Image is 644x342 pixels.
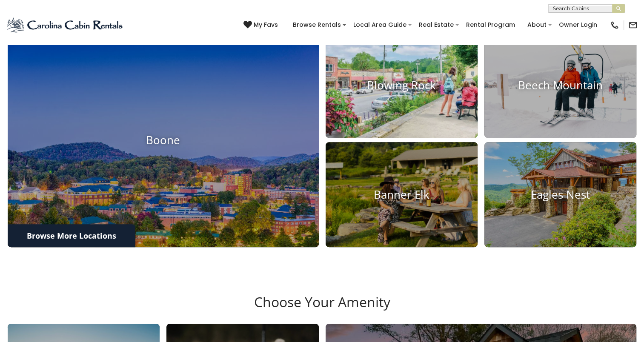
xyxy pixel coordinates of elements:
[326,33,478,138] a: Blowing Rock
[8,33,319,247] a: Boone
[610,20,619,30] img: phone-regular-black.png
[8,133,319,146] h4: Boone
[254,20,278,29] span: My Favs
[484,188,636,201] h4: Eagles Nest
[326,142,478,247] a: Banner Elk
[484,33,636,138] a: Beech Mountain
[555,18,601,31] a: Owner Login
[326,188,478,201] h4: Banner Elk
[484,79,636,92] h4: Beech Mountain
[628,20,638,30] img: mail-regular-black.png
[326,79,478,92] h4: Blowing Rock
[243,20,280,30] a: My Favs
[289,18,345,31] a: Browse Rentals
[6,17,124,34] img: Blue-2.png
[8,224,135,247] a: Browse More Locations
[349,18,411,31] a: Local Area Guide
[462,18,519,31] a: Rental Program
[523,18,551,31] a: About
[6,294,638,324] h3: Choose Your Amenity
[415,18,458,31] a: Real Estate
[484,142,636,247] a: Eagles Nest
